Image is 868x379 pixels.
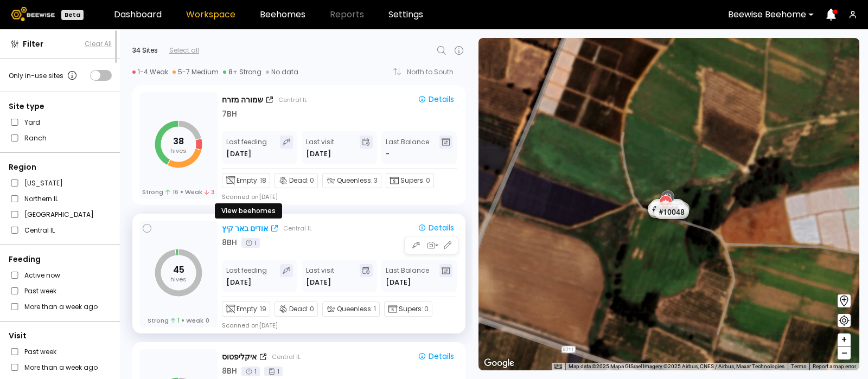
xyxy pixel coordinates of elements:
[24,269,60,281] label: Active now
[260,10,305,19] a: Beehomes
[386,264,429,288] div: Last Balance
[171,317,180,324] span: 1
[186,10,235,19] a: Workspace
[386,173,434,188] div: Supers:
[142,188,215,196] div: Strong Weak
[426,176,430,185] span: 0
[205,188,215,196] span: 3
[275,173,318,188] div: Dead:
[148,317,209,324] div: Strong Weak
[223,68,261,76] div: 8+ Strong
[24,177,63,189] label: [US_STATE]
[386,149,390,159] span: -
[24,117,40,128] label: Yard
[481,356,517,370] a: Open this area in Google Maps (opens a new window)
[170,146,187,155] tspan: hives
[275,301,318,317] div: Dead:
[173,135,184,147] tspan: 38
[481,356,517,370] img: Google
[841,346,847,360] span: –
[306,149,331,159] div: [DATE]
[132,46,158,55] div: 34 Sites
[266,68,298,76] div: No data
[222,365,237,377] div: 8 BH
[9,69,79,82] div: Only in-use sites
[169,46,199,55] div: Select all
[222,108,237,120] div: 7 BH
[9,254,112,265] div: Feeding
[24,193,58,204] label: Northern IL
[132,68,168,76] div: 1-4 Weak
[424,304,429,314] span: 0
[61,10,84,20] div: Beta
[648,202,682,216] div: # 10044
[226,136,267,159] div: Last feeding
[24,285,56,297] label: Past week
[306,277,331,288] div: [DATE]
[24,224,55,236] label: Central IL
[264,367,283,376] div: 1
[418,94,454,104] div: Details
[173,68,219,76] div: 5-7 Medium
[24,346,56,357] label: Past week
[272,352,301,361] div: Central IL
[24,301,98,312] label: More than a week ago
[215,203,282,219] div: View beehomes
[222,351,257,363] div: איקליפטוס
[170,275,187,284] tspan: hives
[413,350,458,363] button: Details
[654,192,684,215] div: ארנבות
[386,277,411,288] span: [DATE]
[654,205,689,219] div: # 10048
[241,367,260,376] div: 1
[260,304,266,314] span: 19
[330,10,364,19] span: Reports
[322,173,381,188] div: Queenless:
[283,224,312,233] div: Central IL
[9,330,112,342] div: Visit
[222,301,270,317] div: Empty:
[310,176,314,185] span: 0
[388,10,423,19] a: Settings
[222,321,278,330] div: Scanned on [DATE]
[241,238,260,248] div: 1
[226,264,267,288] div: Last feeding
[260,176,266,185] span: 18
[306,264,334,288] div: Last visit
[841,333,847,346] span: +
[418,223,454,233] div: Details
[813,363,856,369] a: Report a map error
[306,136,334,159] div: Last visit
[838,346,851,359] button: –
[413,93,458,106] button: Details
[222,237,237,248] div: 8 BH
[24,209,94,220] label: [GEOGRAPHIC_DATA]
[23,38,43,50] span: Filter
[9,162,112,173] div: Region
[222,94,263,106] div: שמורה מזרח
[322,301,380,317] div: Queenless:
[407,69,461,75] div: North to South
[24,362,98,373] label: More than a week ago
[386,136,429,159] div: Last Balance
[838,333,851,346] button: +
[11,7,55,21] img: Beewise logo
[226,277,252,288] div: [DATE]
[384,301,432,317] div: Supers:
[222,192,278,201] div: Scanned on [DATE]
[554,363,562,370] button: Keyboard shortcuts
[413,222,458,235] button: Details
[278,95,307,104] div: Central IL
[226,149,252,159] div: [DATE]
[85,39,112,49] button: Clear All
[222,223,268,234] div: אודים באר קיץ
[114,10,162,19] a: Dashboard
[165,188,178,196] span: 16
[9,101,112,112] div: Site type
[569,363,784,369] span: Map data ©2025 Mapa GISrael Imagery ©2025 Airbus, CNES / Airbus, Maxar Technologies
[418,351,454,361] div: Details
[791,363,806,369] a: Terms (opens in new tab)
[222,173,270,188] div: Empty:
[206,317,209,324] span: 0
